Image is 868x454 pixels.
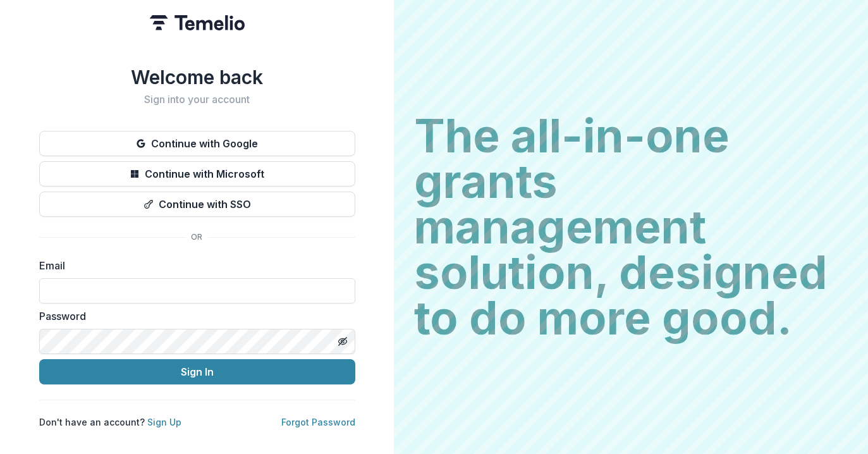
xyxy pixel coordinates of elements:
[147,417,181,427] a: Sign Up
[39,309,348,324] label: Password
[39,415,181,429] p: Don't have an account?
[39,161,355,187] button: Continue with Microsoft
[333,331,353,352] button: Toggle password visibility
[39,94,355,106] h2: Sign into your account
[150,15,245,30] img: Temelio
[39,66,355,89] h1: Welcome back
[39,359,355,384] button: Sign In
[39,258,348,273] label: Email
[39,192,355,217] button: Continue with SSO
[39,131,355,156] button: Continue with Google
[281,417,355,427] a: Forgot Password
